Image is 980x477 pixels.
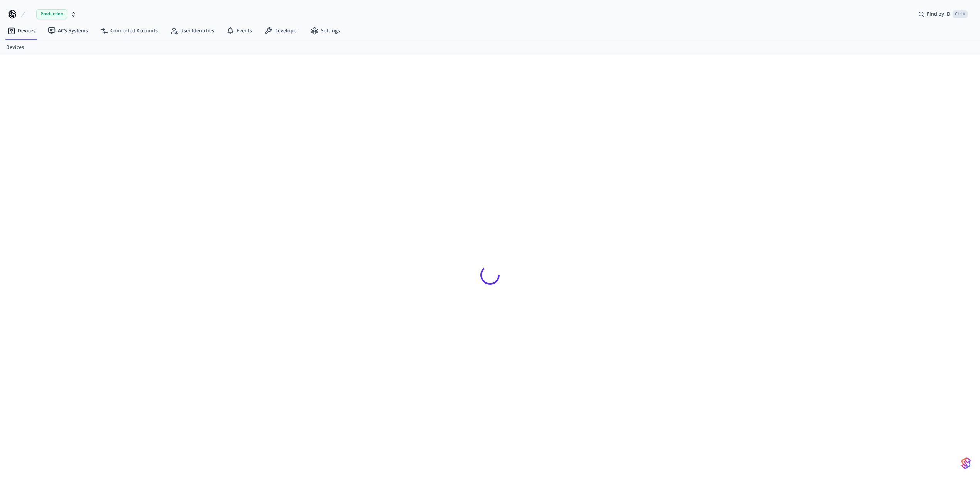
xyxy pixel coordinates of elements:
[220,24,258,38] a: Events
[927,10,950,18] span: Find by ID
[36,9,67,19] span: Production
[2,24,42,38] a: Devices
[6,44,24,52] a: Devices
[42,24,94,38] a: ACS Systems
[258,24,304,38] a: Developer
[164,24,220,38] a: User Identities
[961,457,971,469] img: SeamLogoGradient.69752ec5.svg
[304,24,346,38] a: Settings
[953,10,968,18] span: Ctrl K
[94,24,164,38] a: Connected Accounts
[912,7,974,21] div: Find by IDCtrl K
